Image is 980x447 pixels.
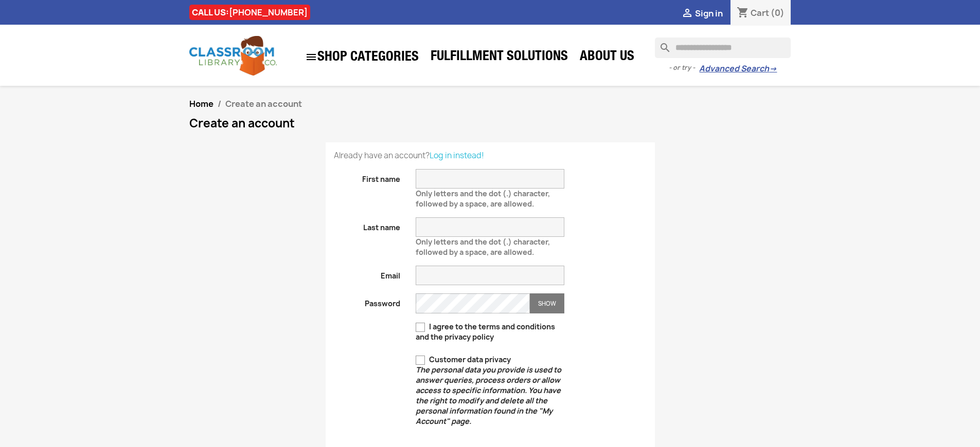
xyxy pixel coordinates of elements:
label: I agree to the terms and conditions and the privacy policy [416,322,564,342]
span: - or try - [669,63,699,73]
a: Home [189,98,213,109]
span: Only letters and the dot (.) character, followed by a space, are allowed. [416,233,550,257]
i:  [305,51,317,63]
label: First name [326,169,408,184]
em: The personal data you provide is used to answer queries, process orders or allow access to specif... [416,365,561,426]
a: Advanced Search→ [699,64,777,74]
div: CALL US: [189,5,310,20]
span: Cart [751,7,769,18]
label: Customer data privacy [416,355,564,426]
span: → [769,64,777,74]
span: Only letters and the dot (.) character, followed by a space, are allowed. [416,184,550,209]
span: Sign in [695,8,723,19]
a: Fulfillment Solutions [425,47,573,68]
span: Create an account [225,98,302,109]
a: Log in instead! [430,150,484,161]
a:  Sign in [681,8,723,19]
i: search [655,38,667,50]
h1: Create an account [189,117,791,129]
button: Show [530,293,564,313]
i: shopping_cart [737,7,749,20]
a: [PHONE_NUMBER] [229,7,308,18]
input: Search [655,38,791,58]
a: SHOP CATEGORIES [300,46,424,68]
input: Password input [416,293,530,313]
p: Already have an account? [334,151,647,161]
a: About Us [575,47,639,68]
span: (0) [771,7,785,18]
label: Email [326,266,408,281]
img: Classroom Library Company [189,36,277,76]
label: Last name [326,217,408,233]
label: Password [326,293,408,309]
i:  [681,8,693,20]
